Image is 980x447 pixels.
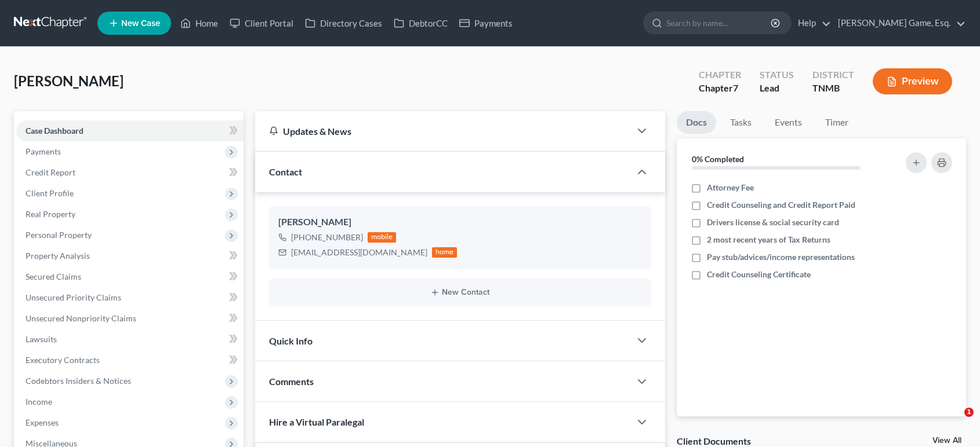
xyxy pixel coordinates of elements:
a: Timer [816,111,858,134]
span: Case Dashboard [26,126,84,135]
button: New Contact [278,288,642,297]
a: Lawsuits [16,329,244,350]
span: [PERSON_NAME] [14,72,124,89]
span: Credit Counseling Certificate [707,269,811,280]
a: Help [792,13,831,34]
a: Executory Contracts [16,350,244,371]
a: Docs [677,111,716,134]
span: Attorney Fee [707,182,754,193]
span: 7 [733,82,738,93]
a: Unsecured Priority Claims [16,287,244,308]
span: Client Profile [26,188,74,198]
div: Status [760,68,794,82]
strong: 0% Completed [692,154,744,164]
span: Personal Property [26,230,92,240]
div: TNMB [812,82,854,95]
iframe: Intercom live chat [941,408,968,435]
span: Comments [269,376,314,387]
span: Pay stub/advices/income representations [707,251,855,263]
div: home [432,247,458,258]
a: Tasks [721,111,761,134]
span: Expenses [26,417,59,427]
div: [PHONE_NUMBER] [291,232,363,243]
div: [EMAIL_ADDRESS][DOMAIN_NAME] [291,247,427,258]
a: [PERSON_NAME] Game, Esq. [832,13,966,34]
span: Unsecured Priority Claims [26,292,121,302]
div: Chapter [699,68,741,82]
div: Lead [760,82,794,95]
a: Case Dashboard [16,120,244,141]
span: Quick Info [269,335,313,346]
div: Updates & News [269,125,616,137]
div: District [812,68,854,82]
div: mobile [368,232,397,243]
span: Contact [269,166,302,177]
a: Credit Report [16,162,244,183]
span: Payments [26,146,61,156]
a: Unsecured Nonpriority Claims [16,308,244,329]
a: Home [175,13,224,34]
span: Lawsuits [26,334,57,344]
input: Search by name... [666,12,772,34]
span: Codebtors Insiders & Notices [26,376,131,386]
span: Unsecured Nonpriority Claims [26,313,136,323]
a: Client Portal [224,13,299,34]
span: Secured Claims [26,272,81,281]
a: Secured Claims [16,266,244,287]
span: Credit Counseling and Credit Report Paid [707,199,855,211]
div: [PERSON_NAME] [278,215,642,229]
span: Real Property [26,209,75,219]
button: Preview [873,68,952,94]
a: DebtorCC [388,13,453,34]
a: Property Analysis [16,246,244,266]
span: Drivers license & social security card [707,217,839,228]
span: New Case [121,19,160,28]
a: View All [932,437,961,445]
span: Credit Report [26,167,75,177]
span: Income [26,397,52,406]
a: Payments [453,13,518,34]
a: Directory Cases [299,13,388,34]
span: 1 [964,408,974,417]
span: Property Analysis [26,251,90,261]
div: Chapter [699,82,741,95]
span: Hire a Virtual Paralegal [269,416,364,427]
span: 2 most recent years of Tax Returns [707,234,830,246]
a: Events [765,111,811,134]
div: Client Documents [677,435,751,447]
span: Executory Contracts [26,355,100,365]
